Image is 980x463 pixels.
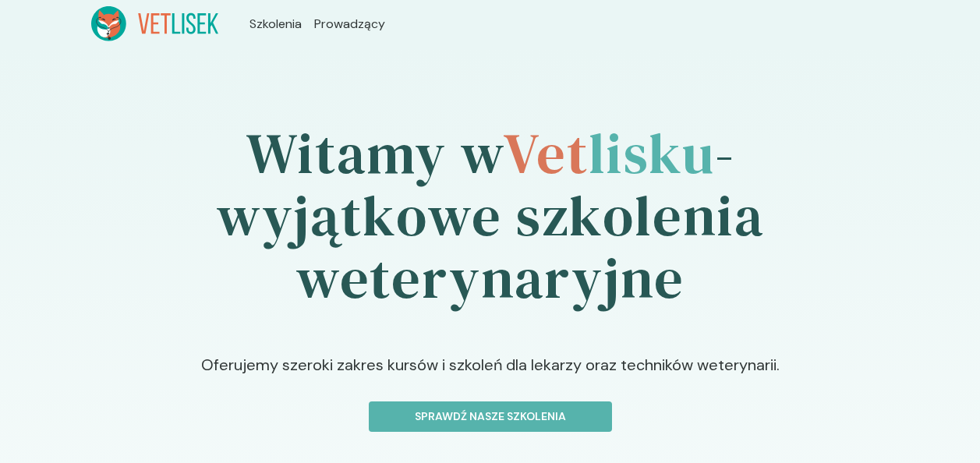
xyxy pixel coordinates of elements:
[589,115,715,192] span: lisku
[164,353,817,401] p: Oferujemy szeroki zakres kursów i szkoleń dla lekarzy oraz techników weterynarii.
[382,408,599,425] p: Sprawdź nasze szkolenia
[91,79,890,353] h1: Witamy w - wyjątkowe szkolenia weterynaryjne
[314,15,385,34] a: Prowadzący
[369,401,612,432] button: Sprawdź nasze szkolenia
[503,115,588,192] span: Vet
[249,15,302,34] a: Szkolenia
